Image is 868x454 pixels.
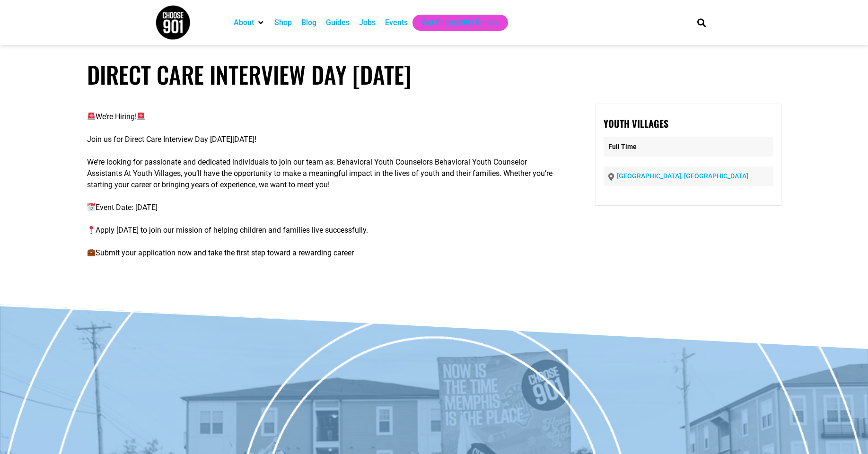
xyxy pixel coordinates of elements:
a: About [234,17,254,28]
a: [GEOGRAPHIC_DATA], [GEOGRAPHIC_DATA] [617,172,748,180]
nav: Main nav [229,15,681,31]
img: 🚨 [137,113,145,120]
a: Events [385,17,408,28]
img: 📍 [88,226,95,234]
img: 💼 [88,249,95,256]
img: 🚨 [88,113,95,120]
p: Event Date: [DATE] [87,202,561,213]
a: Guides [326,17,350,28]
div: About [229,15,270,31]
a: Get Choose901 Emails [422,17,499,28]
strong: Youth Villages [604,116,668,131]
a: Blog [301,17,316,28]
a: Shop [274,17,292,28]
div: Search [693,15,709,30]
p: Full Time [604,137,773,157]
p: Apply [DATE] to join our mission of helping children and families live successfully. [87,225,561,236]
p: Submit your application now and take the first step toward a rewarding career [87,247,561,259]
h1: Direct Care Interview Day [DATE] [87,61,781,88]
p: Join us for Direct Care Interview Day [DATE][DATE]! [87,134,561,145]
a: Jobs [359,17,376,28]
img: 📅 [88,203,95,211]
p: We’re looking for passionate and dedicated individuals to join our team as: Behavioral Youth Coun... [87,157,561,191]
p: We’re Hiring! [87,111,561,122]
